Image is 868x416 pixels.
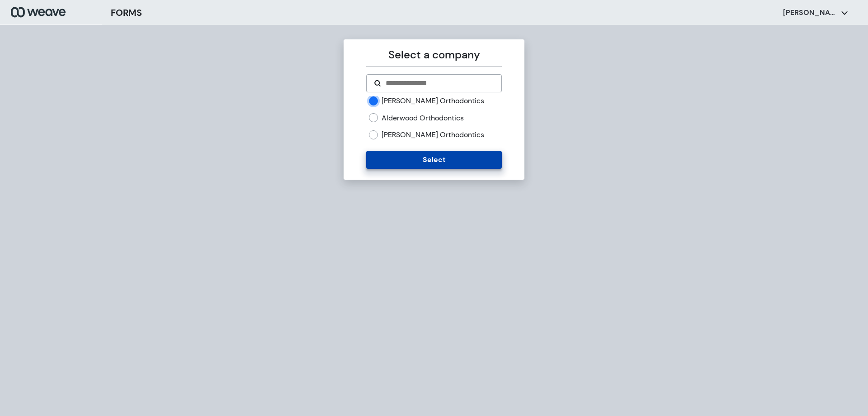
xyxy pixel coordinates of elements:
h3: FORMS [111,6,142,19]
button: Select [366,151,501,169]
p: [PERSON_NAME] [783,8,837,18]
label: [PERSON_NAME] Orthodontics [382,130,484,140]
label: Alderwood Orthodontics [382,113,464,123]
label: [PERSON_NAME] Orthodontics [382,96,484,106]
input: Search [385,78,494,89]
p: Select a company [366,47,501,63]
